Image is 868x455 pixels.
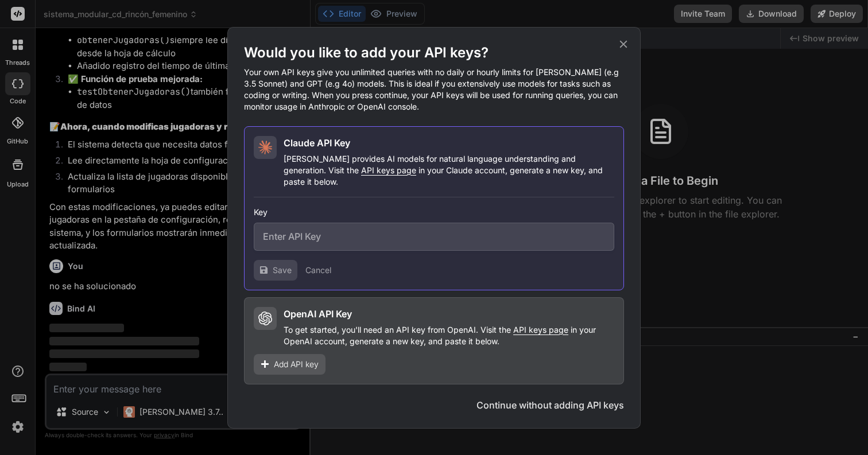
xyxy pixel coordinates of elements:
[254,260,297,281] button: Save
[305,265,331,276] button: Cancel
[273,265,292,276] span: Save
[476,398,624,412] button: Continue without adding API keys
[274,359,319,370] span: Add API key
[254,223,614,251] input: Enter API Key
[244,44,624,62] h1: Would you like to add your API keys?
[361,165,416,175] span: API keys page
[254,207,614,218] h3: Key
[284,307,352,321] h2: OpenAI API Key
[284,324,614,347] p: To get started, you'll need an API key from OpenAI. Visit the in your OpenAI account, generate a ...
[244,67,624,112] p: Your own API keys give you unlimited queries with no daily or hourly limits for [PERSON_NAME] (e....
[284,136,350,150] h2: Claude API Key
[513,325,568,335] span: API keys page
[284,153,614,188] p: [PERSON_NAME] provides AI models for natural language understanding and generation. Visit the in ...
